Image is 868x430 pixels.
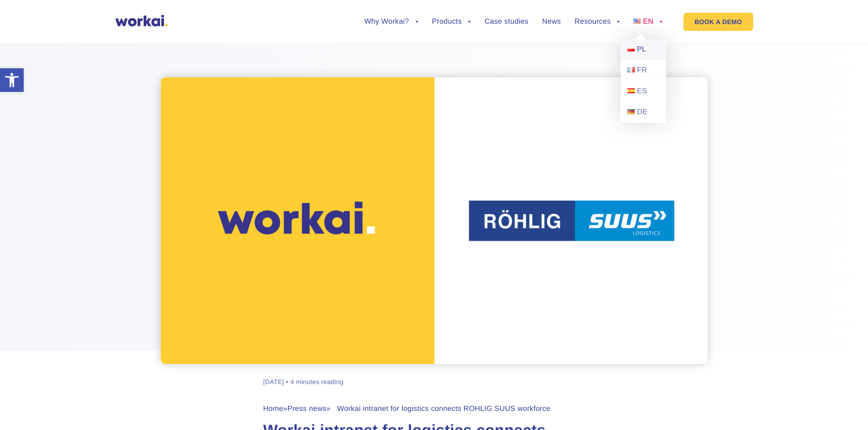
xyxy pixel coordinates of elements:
span: FR [637,66,647,74]
a: Resources [575,18,620,25]
a: Home [263,405,283,413]
img: Workai launches its intranet for logistics at Rohlig SUUS Logistics [161,77,708,364]
a: News [542,18,561,25]
a: FR [621,60,666,81]
span: EN [643,18,653,25]
a: Products [432,18,471,25]
a: Why Workai? [364,18,418,25]
div: [DATE] • 4 minutes reading [263,378,344,386]
a: DE [621,102,666,123]
div: » » Workai intranet for logistics connects ROHLIG SUUS workforce [263,405,605,413]
a: Press news [288,405,327,413]
span: ES [637,87,647,95]
span: PL [637,46,646,53]
a: PL [621,39,666,60]
a: ES [621,81,666,102]
a: EN [633,18,663,25]
span: DE [637,108,647,116]
a: Case studies [484,18,528,25]
a: BOOK A DEMO [683,13,753,31]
